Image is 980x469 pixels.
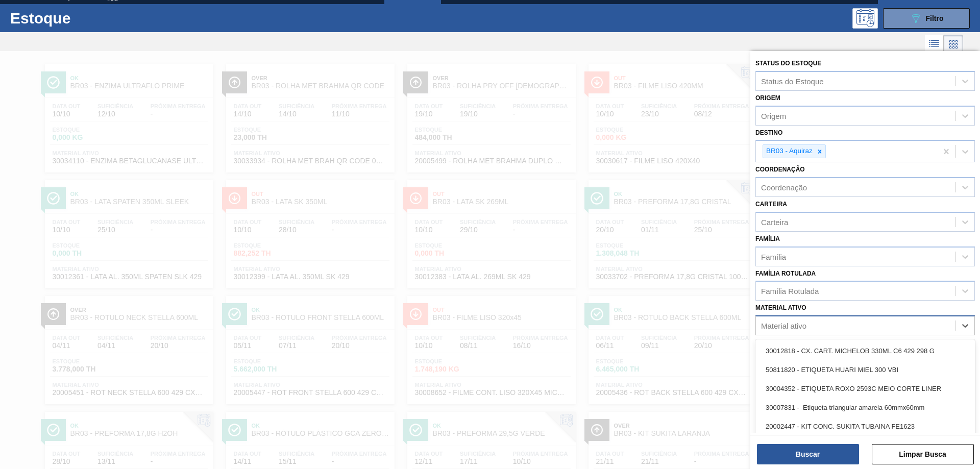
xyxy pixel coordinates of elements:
[755,201,787,208] label: Carteira
[761,111,786,120] div: Origem
[883,8,970,29] button: Filtro
[755,417,975,436] div: 20002447 - KIT CONC. SUKITA TUBAINA FE1623
[761,287,819,295] div: Família Rotulada
[852,8,878,29] div: Pogramando: nenhum usuário selecionado
[755,398,975,417] div: 30007831 - Etiqueta triangular amarela 60mmx60mm
[755,360,975,379] div: 50811820 - ETIQUETA HUARI MIEL 300 VBI
[926,14,944,22] span: Filtro
[755,304,806,311] label: Material ativo
[925,35,944,54] div: Visão em Lista
[761,77,824,85] div: Status do Estoque
[761,217,788,226] div: Carteira
[755,270,816,277] label: Família Rotulada
[761,252,786,261] div: Família
[755,379,975,398] div: 30004352 - ETIQUETA ROXO 2593C MEIO CORTE LINER
[763,145,814,158] div: BR03 - Aquiraz
[755,129,782,136] label: Destino
[944,35,963,54] div: Visão em Cards
[755,94,780,102] label: Origem
[755,235,780,242] label: Família
[755,341,975,360] div: 30012818 - CX. CART. MICHELOB 330ML C6 429 298 G
[755,166,805,173] label: Coordenação
[761,322,806,330] div: Material ativo
[761,183,807,192] div: Coordenação
[755,60,821,67] label: Status do Estoque
[10,12,163,24] h1: Estoque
